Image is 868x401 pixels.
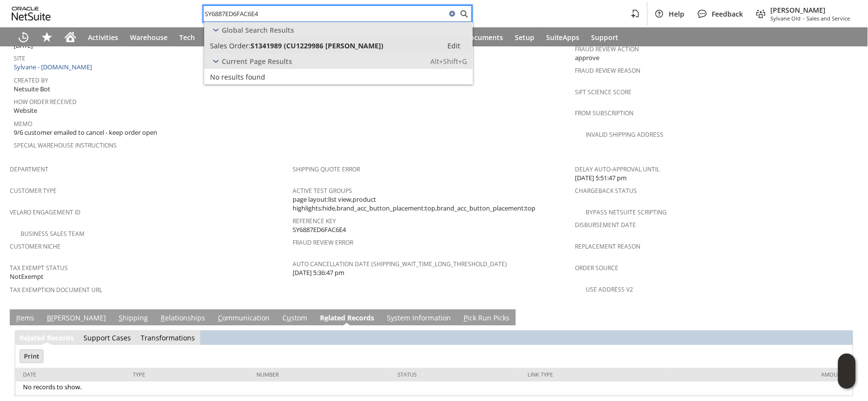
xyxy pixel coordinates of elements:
span: B [47,314,51,323]
span: approve [575,53,600,63]
span: [PERSON_NAME] [771,5,850,15]
input: Print [20,350,43,363]
a: From Subscription [575,109,634,118]
span: y [391,314,394,323]
a: Support [586,27,625,47]
span: u [287,314,291,323]
a: Fraud Review Error [293,239,353,247]
a: Sylvane - [DOMAIN_NAME] [14,63,94,71]
span: Setup [515,33,534,42]
a: Shipping Quote Error [293,166,360,174]
span: Sales Order: [210,41,251,50]
span: Global Search Results [222,25,294,35]
a: Sales Order:S1341989 (CU1229986 [PERSON_NAME])Edit: [204,38,473,53]
div: Number [256,371,383,379]
svg: Home [64,31,76,43]
div: Link Type [528,371,664,379]
a: Chargeback Status [575,187,637,195]
a: Bypass NetSuite Scripting [586,209,667,217]
a: Communication [215,314,272,324]
a: Warehouse [124,27,173,47]
a: Unrolled view on [841,312,852,323]
div: Date [23,371,118,379]
a: Support Cases [84,334,131,343]
iframe: Click here to launch Oracle Guided Learning Help Panel [838,354,856,389]
span: Activities [88,33,118,42]
a: Shipping [116,314,150,324]
a: Active Test Groups [293,187,352,195]
a: Recent Records [12,27,35,47]
span: Sylvane Old [771,15,801,22]
svg: Recent Records [18,31,29,43]
a: Relationships [158,314,208,324]
span: [DATE] 5:36:47 pm [293,269,344,278]
a: Disbursement Date [575,221,636,230]
a: Auto Cancellation Date (shipping_wait_time_long_threshold_date) [293,260,507,269]
span: Website [14,106,37,116]
span: I [16,314,18,323]
span: SuiteApps [546,33,580,42]
span: C [218,314,222,323]
span: NotExempt [10,273,43,282]
span: Support [592,33,619,42]
span: Help [669,9,685,19]
a: Activities [82,27,124,47]
a: Site [14,54,25,63]
a: System Information [384,314,453,324]
span: l [28,334,30,343]
span: No results found [210,72,265,82]
span: - [803,15,805,22]
svg: Shortcuts [41,31,53,43]
a: SuiteApps [540,27,586,47]
span: R [161,314,165,323]
a: Custom [280,314,310,324]
a: Replacement reason [575,243,641,251]
a: Edit: [437,40,471,51]
a: Leads [201,27,232,47]
input: Search [204,8,446,20]
a: Tax Exempt Status [10,264,68,273]
a: Order Source [575,264,619,273]
a: No results found [204,69,473,84]
a: Tax Exemption Document URL [10,286,102,295]
a: Documents [459,27,509,47]
div: Shortcuts [35,27,59,47]
span: Tech [179,33,195,42]
a: Memo [14,120,32,128]
a: Related Records [318,314,377,324]
a: Created By [14,76,48,84]
span: Feedback [712,9,743,19]
span: Current Page Results [222,57,292,66]
a: Fraud Review Reason [575,66,641,75]
span: S [119,314,123,323]
span: 9/6 customer emailed to cancel - keep order open [14,128,157,138]
a: Velaro Engagement ID [10,209,81,217]
span: Documents [465,33,503,42]
a: Reference Key [293,217,336,226]
a: Sift Science Score [575,88,632,96]
div: Amount [679,371,845,379]
a: Home [59,27,82,47]
a: Business Sales Team [21,230,85,238]
a: Tech [173,27,201,47]
a: Items [14,314,37,324]
span: Netsuite Bot [14,84,50,94]
div: Type [133,371,241,379]
svg: Search [458,8,470,20]
span: Oracle Guided Learning Widget. To move around, please hold and drag [838,372,856,389]
a: Pick Run Picks [461,314,512,324]
a: Invalid Shipping Address [586,131,664,139]
span: P [464,314,467,323]
span: Alt+Shift+G [430,57,467,66]
a: Transformations [141,334,195,343]
a: Delay Auto-Approval Until [575,166,660,174]
a: Customer Type [10,187,57,195]
a: B[PERSON_NAME] [44,314,108,324]
a: Special Warehouse Instructions [14,142,117,150]
a: Related Records [20,334,74,343]
td: No records to show. [16,382,852,396]
a: Use Address V2 [586,286,634,294]
span: Warehouse [130,33,168,42]
span: SY6887ED6FAC6E4 [293,226,346,235]
span: S1341989 (CU1229986 [PERSON_NAME]) [251,41,383,50]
